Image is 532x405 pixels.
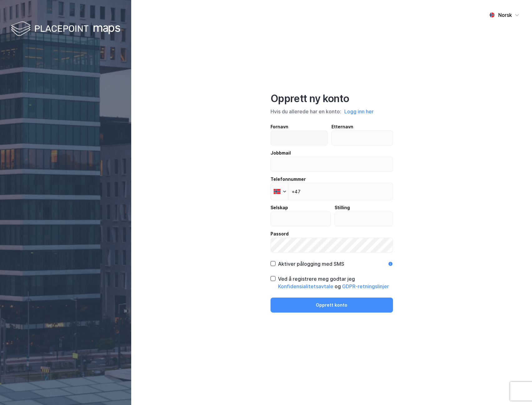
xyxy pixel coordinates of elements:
img: logo-white.f07954bde2210d2a523dddb988cd2aa7.svg [11,20,120,38]
button: Logg inn her [342,107,375,116]
div: Norway: + 47 [271,183,288,200]
div: Aktiver pålogging med SMS [278,260,344,268]
button: Opprett konto [271,298,393,313]
div: Jobbmail [271,149,393,157]
div: Norsk [498,11,512,19]
div: Kontrollprogram for chat [501,375,532,405]
div: Selskap [271,204,331,211]
div: Ved å registrere meg godtar jeg og [278,275,393,290]
div: Passord [271,230,393,238]
div: Telefonnummer [271,175,393,183]
div: Stilling [335,204,393,211]
input: Telefonnummer [271,183,393,200]
iframe: Chat Widget [501,375,532,405]
div: Opprett ny konto [271,92,393,105]
div: Etternavn [331,123,393,131]
div: Hvis du allerede har en konto: [271,107,393,116]
div: Fornavn [271,123,328,131]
